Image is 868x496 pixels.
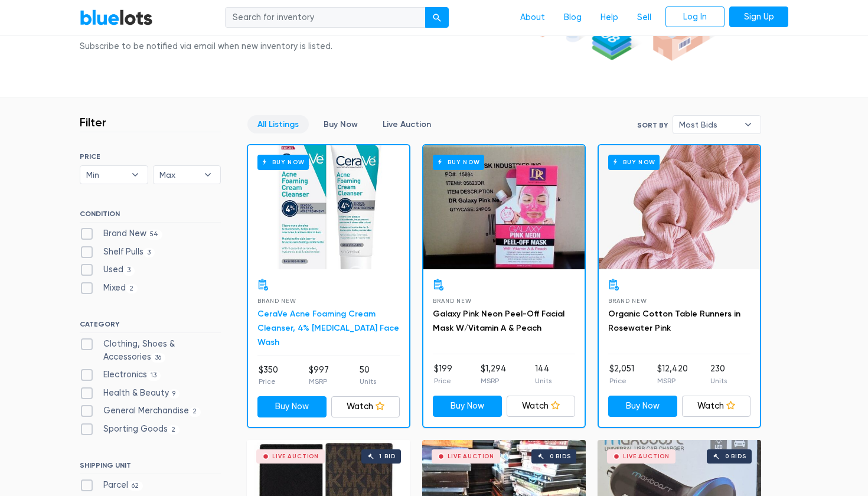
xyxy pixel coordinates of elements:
div: Live Auction [272,453,319,459]
input: Search for inventory [225,7,426,28]
a: BlueLots [80,9,153,26]
a: Buy Now [314,115,368,133]
span: Brand New [608,298,647,304]
label: Shelf Pulls [80,246,155,259]
span: 2 [168,425,180,435]
a: Sell [628,6,661,29]
a: Blog [554,6,591,29]
h6: Buy Now [257,155,309,169]
span: 54 [146,230,162,239]
a: Buy Now [433,396,502,417]
li: $2,051 [609,363,634,386]
b: ▾ [736,116,761,133]
h6: CONDITION [80,210,221,223]
a: Watch [507,396,576,417]
a: Buy Now [599,145,760,269]
span: 36 [151,353,165,363]
a: Buy Now [423,145,585,269]
a: Watch [682,396,751,417]
span: 2 [189,407,201,417]
label: Used [80,263,135,276]
p: MSRP [309,376,329,387]
div: 0 bids [550,453,571,459]
a: All Listings [247,115,309,133]
a: Watch [331,396,400,417]
li: $12,420 [657,363,688,386]
label: Brand New [80,227,162,240]
li: $199 [434,363,452,386]
span: 2 [126,284,138,293]
p: Units [535,376,552,386]
p: MSRP [657,376,688,386]
span: 3 [123,266,135,276]
a: Organic Cotton Table Runners in Rosewater Pink [608,309,740,333]
h6: SHIPPING UNIT [80,461,221,474]
a: Live Auction [373,115,441,133]
label: Sporting Goods [80,423,180,436]
a: Buy Now [257,396,327,417]
label: General Merchandise [80,404,201,417]
span: Most Bids [679,116,738,133]
span: 13 [147,371,161,380]
span: 3 [143,248,155,257]
a: CeraVe Acne Foaming Cream Cleanser, 4% [MEDICAL_DATA] Face Wash [257,309,399,347]
label: Clothing, Shoes & Accessories [80,338,221,363]
span: 9 [169,389,180,399]
label: Health & Beauty [80,387,180,400]
p: Price [609,376,634,386]
b: ▾ [123,166,148,184]
li: 230 [710,363,727,386]
p: Price [259,376,278,387]
li: 50 [360,364,376,387]
label: Sort By [637,120,668,130]
label: Mixed [80,282,138,295]
span: 62 [128,481,143,491]
p: MSRP [481,376,507,386]
label: Electronics [80,368,161,381]
span: Min [86,166,125,184]
a: Galaxy Pink Neon Peel-Off Facial Mask W/Vitamin A & Peach [433,309,564,333]
li: $997 [309,364,329,387]
div: 0 bids [725,453,746,459]
h6: PRICE [80,152,221,161]
a: Help [591,6,628,29]
div: Live Auction [623,453,670,459]
li: $350 [259,364,278,387]
a: Log In [665,6,725,28]
p: Units [360,376,376,387]
span: Brand New [433,298,471,304]
h6: CATEGORY [80,320,221,333]
a: Buy Now [608,396,677,417]
span: Brand New [257,298,296,304]
div: 1 bid [379,453,395,459]
div: Live Auction [448,453,494,459]
a: About [511,6,554,29]
p: Units [710,376,727,386]
li: $1,294 [481,363,507,386]
label: Parcel [80,479,143,492]
h3: Filter [80,115,106,129]
h6: Buy Now [433,155,484,169]
h6: Buy Now [608,155,660,169]
li: 144 [535,363,552,386]
a: Buy Now [248,145,409,269]
p: Price [434,376,452,386]
div: Subscribe to be notified via email when new inventory is listed. [80,40,336,53]
a: Sign Up [729,6,788,28]
b: ▾ [195,166,220,184]
span: Max [159,166,198,184]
